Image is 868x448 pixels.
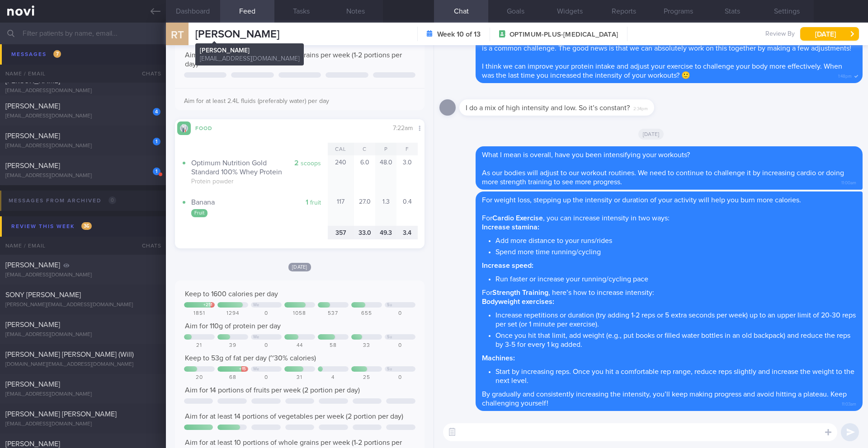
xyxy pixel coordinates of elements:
[765,30,795,38] span: Review By
[5,103,60,110] span: [PERSON_NAME]
[5,351,134,358] span: [PERSON_NAME] [PERSON_NAME] (Will)
[354,226,375,240] div: 33.0
[153,48,160,56] div: 1
[351,374,382,381] div: 25
[153,108,160,116] div: 4
[495,272,856,284] li: Run faster or increase your running/cycling pace
[354,143,375,155] div: C
[5,421,160,428] div: [EMAIL_ADDRESS][DOMAIN_NAME]
[375,226,396,240] div: 49.3
[393,125,413,131] span: 7:22am
[185,51,402,68] span: Aim for at least 10 portions of whole grains per week (1-2 portions per day)
[5,261,60,269] span: [PERSON_NAME]
[5,132,60,140] span: [PERSON_NAME]
[284,342,315,349] div: 44
[195,29,279,40] span: [PERSON_NAME]
[385,310,415,317] div: 0
[251,310,282,317] div: 0
[482,391,847,407] span: By gradually and consistently increasing the intensity, you’ll keep making progress and avoid hit...
[633,103,648,112] span: 2:34pm
[351,310,382,317] div: 655
[284,374,315,381] div: 31
[191,124,227,131] div: Food
[375,195,396,226] div: 1.3
[253,367,259,372] div: We
[5,143,160,149] div: [EMAIL_ADDRESS][DOMAIN_NAME]
[251,374,282,381] div: 0
[638,129,664,140] span: [DATE]
[482,224,539,231] strong: Increase stamina:
[5,321,60,328] span: [PERSON_NAME]
[5,291,81,299] span: SONY [PERSON_NAME]
[387,335,392,340] div: Su
[328,143,354,155] div: Cal
[185,355,316,362] span: Keep to 53g of fat per day (~30% calories)
[495,365,856,385] li: Start by increasing reps. Once you hit a comfortable rep range, reduce reps slightly and increase...
[191,198,328,207] div: Banana
[5,272,160,279] div: [EMAIL_ADDRESS][DOMAIN_NAME]
[217,374,248,381] div: 68
[185,413,403,420] span: Aim for at least 14 portions of vegetables per week (2 portion per day)
[385,342,415,349] div: 0
[184,374,215,381] div: 20
[482,215,670,222] span: For , you can increase intensity in two ways:
[284,310,315,317] div: 1058
[5,331,160,338] div: [EMAIL_ADDRESS][DOMAIN_NAME]
[318,374,349,381] div: 4
[182,195,328,226] button: 1 fruit Banana Fruit
[5,381,60,388] span: [PERSON_NAME]
[495,329,856,349] li: Once you hit that limit, add weight (e.g., put books or filled water bottles in an old backpack) ...
[396,143,418,155] div: F
[301,160,321,167] small: scoops
[396,155,418,195] div: 3.0
[5,88,160,94] div: [EMAIL_ADDRESS][DOMAIN_NAME]
[5,162,60,169] span: [PERSON_NAME]
[396,226,418,240] div: 3.4
[5,43,60,50] span: [PERSON_NAME]
[841,177,856,186] span: 11:00am
[842,399,856,407] span: 11:03am
[466,104,630,112] span: I do a mix of high intensity and low. So it’s constant?
[184,342,215,349] div: 21
[482,298,554,305] strong: Bodyweight exercises:
[354,195,375,226] div: 27.0
[318,342,349,349] div: 58
[5,411,117,418] span: [PERSON_NAME] [PERSON_NAME]
[354,155,375,195] div: 6.0
[328,155,354,195] div: 240
[482,63,842,79] span: I think we can improve your protein intake and adjust your exercise to challenge your body more e...
[203,303,212,308] div: + 251
[482,355,515,362] strong: Machines:
[6,195,118,207] div: Messages from Archived
[5,302,160,308] div: [PERSON_NAME][EMAIL_ADDRESS][DOMAIN_NAME]
[5,440,60,448] span: [PERSON_NAME]
[482,169,844,186] span: As our bodies will adjust to our workout routines. We need to continue to challenge it by increas...
[160,17,194,52] div: RT
[482,151,690,159] span: What I mean is overall, have you been intensifying your workouts?
[800,27,859,41] button: [DATE]
[191,159,328,177] div: Optimum Nutrition Gold Standard 100% Whey Protein
[375,143,396,155] div: P
[153,168,160,175] div: 1
[396,195,418,226] div: 0.4
[182,155,328,195] button: 2 scoops Optimum Nutrition Gold Standard 100% Whey Protein Protein powder
[9,220,94,233] div: Review this week
[437,30,481,39] strong: Week 10 of 13
[838,71,852,79] span: 1:48pm
[191,209,208,217] div: Fruit
[328,226,354,240] div: 357
[375,155,396,195] div: 48.0
[387,367,392,372] div: Su
[191,178,328,186] div: Protein powder
[130,237,166,255] div: Chats
[288,263,311,271] span: [DATE]
[217,310,248,317] div: 1294
[217,342,248,349] div: 39
[492,215,543,222] strong: Cardio Exercise
[253,303,259,308] div: We
[185,290,278,298] span: Keep to 1600 calories per day
[185,322,281,330] span: Aim for 110g of protein per day
[5,68,117,84] span: [PERSON_NAME] [PERSON_NAME] [PERSON_NAME]
[108,196,116,204] span: 0
[509,30,618,39] span: OPTIMUM-PLUS-[MEDICAL_DATA]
